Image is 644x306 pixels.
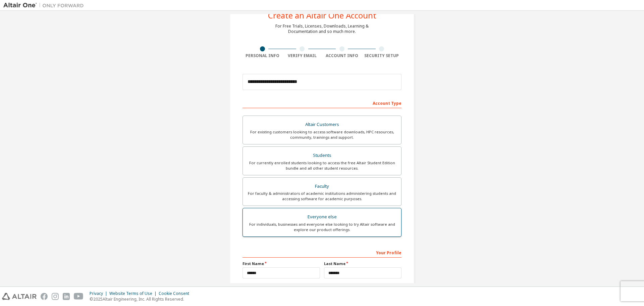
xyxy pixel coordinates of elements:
img: linkedin.svg [63,293,70,300]
div: Website Terms of Use [109,291,159,296]
label: Job Title [243,282,401,288]
img: facebook.svg [41,293,48,300]
div: Privacy [90,291,109,296]
div: For Free Trials, Licenses, Downloads, Learning & Documentation and so much more. [275,24,369,34]
div: For faculty & administrators of academic institutions administering students and accessing softwa... [247,191,397,202]
div: Create an Altair One Account [268,11,376,19]
div: Students [247,151,397,160]
div: Everyone else [247,212,397,222]
label: Last Name [324,261,401,266]
div: Altair Customers [247,120,397,129]
div: Security Setup [362,53,402,58]
img: instagram.svg [52,293,59,300]
div: Faculty [247,182,397,191]
div: Cookie Consent [159,291,193,296]
div: For individuals, businesses and everyone else looking to try Altair software and explore our prod... [247,222,397,232]
img: youtube.svg [74,293,84,300]
div: For currently enrolled students looking to access the free Altair Student Edition bundle and all ... [247,160,397,171]
img: altair_logo.svg [2,293,37,300]
div: For existing customers looking to access software downloads, HPC resources, community, trainings ... [247,129,397,140]
div: Verify Email [282,53,322,58]
div: Account Type [243,97,401,108]
div: Your Profile [243,247,401,258]
div: Personal Info [243,53,282,58]
div: Account Info [322,53,362,58]
label: First Name [243,261,320,266]
p: © 2025 Altair Engineering, Inc. All Rights Reserved. [90,296,193,302]
img: Altair One [3,2,87,9]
